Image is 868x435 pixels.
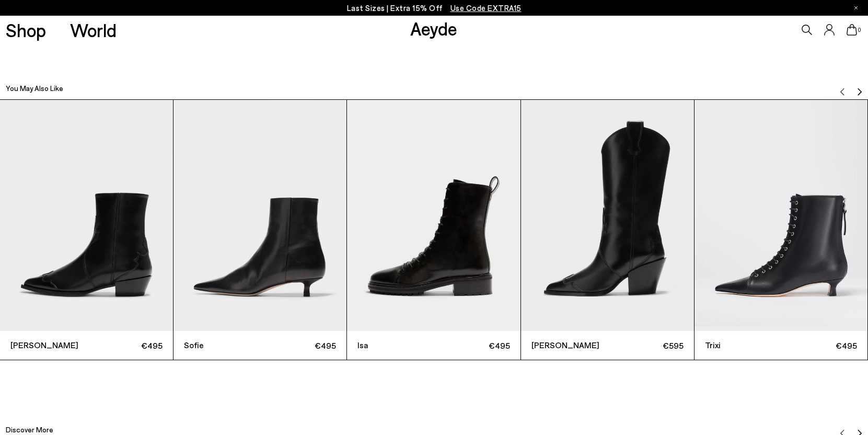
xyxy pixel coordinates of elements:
[357,339,434,351] span: Isa
[410,17,457,39] a: Aeyde
[6,21,46,39] a: Shop
[705,339,781,351] span: Trixi
[521,100,694,331] img: Ariel Cowboy Boots
[347,100,520,331] img: Isa Lace-Up Ankle Boots
[855,88,864,96] img: svg%3E
[347,2,522,15] p: Last Sizes | Extra 15% Off
[521,99,695,360] div: 4 / 12
[855,80,864,96] button: Next slide
[434,339,510,352] span: €495
[450,3,522,13] span: Navigate to /collections/ss25-final-sizes
[521,100,694,360] a: [PERSON_NAME] €595
[531,339,608,351] span: [PERSON_NAME]
[87,339,163,352] span: €495
[173,100,346,360] a: Sofie €495
[857,27,862,33] span: 0
[607,339,684,352] span: €595
[6,83,63,94] h2: You May Also Like
[6,425,53,435] h2: Discover More
[70,21,117,39] a: World
[173,100,346,331] img: Sofie Leather Ankle Boots
[781,339,857,352] span: €495
[695,99,868,360] div: 5 / 12
[347,100,520,360] a: Isa €495
[695,100,867,331] img: Trixi Lace-Up Boots
[695,100,867,360] a: Trixi €495
[838,88,847,96] img: svg%3E
[184,339,260,351] span: Sofie
[838,80,847,96] button: Previous slide
[347,99,520,360] div: 3 / 12
[173,99,347,360] div: 2 / 12
[847,24,857,36] a: 0
[260,339,337,352] span: €495
[10,339,87,351] span: [PERSON_NAME]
